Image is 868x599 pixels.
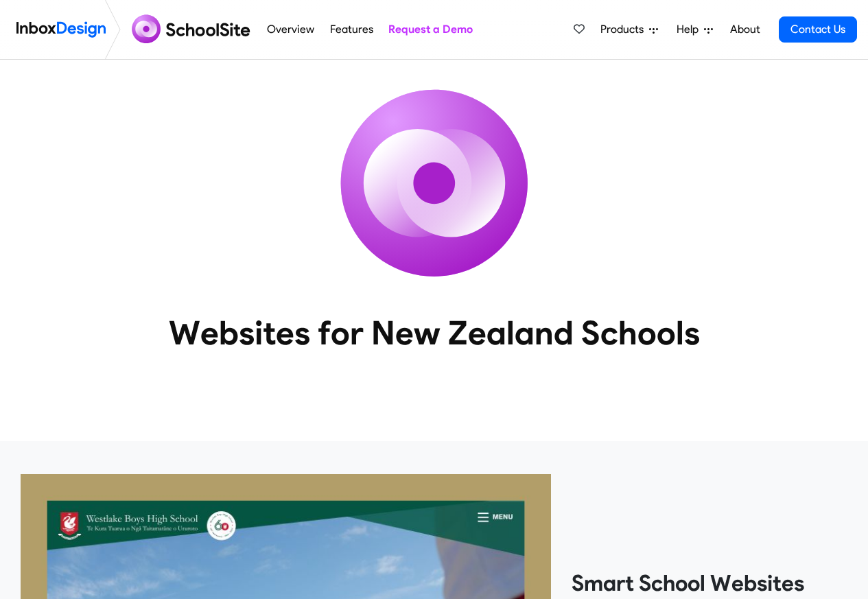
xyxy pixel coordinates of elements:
[263,16,318,43] a: Overview
[108,312,760,353] heading: Websites for New Zealand Schools
[384,16,476,43] a: Request a Demo
[779,16,857,43] a: Contact Us
[677,21,704,38] span: Help
[595,16,664,43] a: Products
[572,569,847,597] heading: Smart School Websites
[311,60,558,307] img: icon_schoolsite.svg
[726,16,764,43] a: About
[671,16,718,43] a: Help
[126,13,259,46] img: schoolsite logo
[326,16,377,43] a: Features
[600,21,649,38] span: Products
